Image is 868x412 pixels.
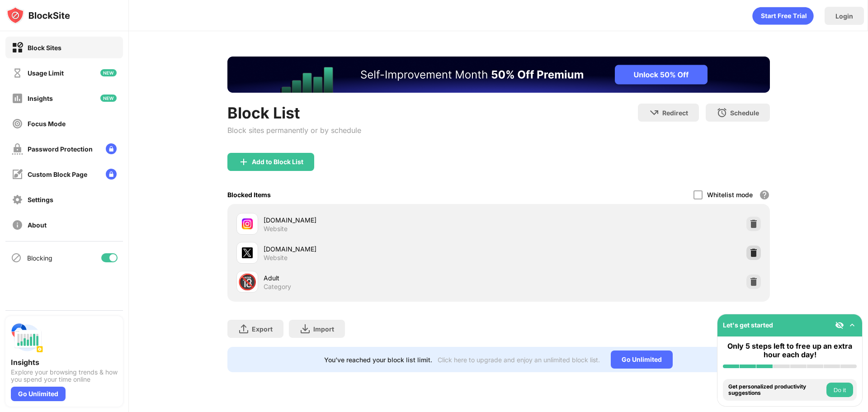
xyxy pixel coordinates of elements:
div: Custom Block Page [28,170,87,178]
div: 🔞 [238,273,257,291]
img: settings-off.svg [12,194,23,205]
div: Password Protection [28,145,93,153]
div: [DOMAIN_NAME] [264,215,499,225]
img: blocking-icon.svg [11,252,22,263]
img: omni-setup-toggle.svg [848,321,857,330]
img: lock-menu.svg [106,169,117,180]
img: block-on.svg [12,42,23,53]
div: Insights [11,358,118,367]
img: new-icon.svg [100,95,117,102]
div: Login [835,12,853,20]
div: Get personalized productivity suggestions [728,384,824,397]
img: eye-not-visible.svg [835,321,844,330]
div: Click here to upgrade and enjoy an unlimited block list. [438,356,600,364]
img: logo-blocksite.svg [6,6,70,24]
img: about-off.svg [12,219,23,231]
div: Website [264,254,288,262]
div: Block List [227,104,361,122]
img: time-usage-off.svg [12,67,23,79]
iframe: Banner [227,57,770,93]
div: Adult [264,273,499,283]
img: favicons [242,218,253,229]
div: Category [264,283,291,291]
img: favicons [242,247,253,258]
div: Settings [28,196,53,204]
div: Add to Block List [252,158,303,166]
div: Whitelist mode [707,191,753,199]
div: You’ve reached your block list limit. [324,356,432,364]
div: Let's get started [723,321,773,329]
div: Redirect [662,109,688,117]
div: Usage Limit [28,69,64,77]
img: focus-off.svg [12,118,23,129]
div: Explore your browsing trends & how you spend your time online [11,369,118,383]
div: Go Unlimited [611,350,673,369]
img: push-insights.svg [11,322,43,354]
div: Block sites permanently or by schedule [227,126,361,135]
div: About [28,221,47,229]
img: customize-block-page-off.svg [12,169,23,180]
div: [DOMAIN_NAME] [264,244,499,254]
div: Block Sites [28,44,61,52]
div: Only 5 steps left to free up an extra hour each day! [723,342,857,359]
div: Focus Mode [28,120,66,128]
div: Export [252,325,273,333]
div: Import [313,325,334,333]
div: Schedule [730,109,759,117]
div: Blocked Items [227,191,271,199]
img: lock-menu.svg [106,143,117,154]
div: Insights [28,95,53,102]
div: animation [752,7,814,25]
div: Website [264,225,288,233]
img: new-icon.svg [100,69,117,76]
div: Go Unlimited [11,387,66,401]
button: Do it [826,383,853,397]
div: Blocking [27,254,52,262]
img: password-protection-off.svg [12,143,23,155]
img: insights-off.svg [12,93,23,104]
